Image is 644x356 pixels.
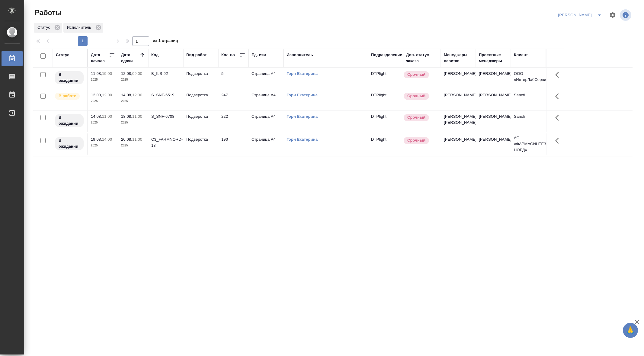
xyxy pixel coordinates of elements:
[368,68,403,89] td: DTPlight
[552,68,566,82] button: Здесь прячутся важные кнопки
[151,52,159,58] div: Код
[476,133,511,155] td: [PERSON_NAME]
[287,93,318,97] a: Горн Екатерина
[444,136,473,143] p: [PERSON_NAME]
[91,114,102,119] p: 14.08,
[287,114,318,119] a: Горн Екатерина
[54,71,84,85] div: Исполнитель назначен, приступать к работе пока рано
[56,52,69,58] div: Статус
[33,8,62,18] span: Работы
[186,71,215,77] p: Подверстка
[444,92,473,98] p: [PERSON_NAME]
[132,137,142,142] p: 11:00
[287,52,313,58] div: Исполнитель
[248,133,284,155] td: Страница А4
[121,143,145,149] p: 2025
[625,324,636,337] span: 🙏
[121,52,139,64] div: Дата сдачи
[444,71,473,77] p: [PERSON_NAME]
[407,137,425,143] p: Срочный
[552,89,566,104] button: Здесь прячутся важные кнопки
[476,68,511,89] td: [PERSON_NAME]
[218,133,248,155] td: 190
[556,10,605,20] div: split button
[67,24,93,30] p: Исполнитель
[248,111,284,132] td: Страница А4
[59,114,80,127] p: В ожидании
[91,98,115,104] p: 2025
[444,114,473,126] p: [PERSON_NAME], [PERSON_NAME]
[102,137,112,142] p: 14:00
[153,37,178,46] span: из 1 страниц
[371,52,402,58] div: Подразделение
[132,93,142,97] p: 12:00
[54,136,84,151] div: Исполнитель назначен, приступать к работе пока рано
[91,143,115,149] p: 2025
[186,136,215,143] p: Подверстка
[91,71,102,76] p: 11.08,
[287,71,318,76] a: Горн Екатерина
[514,135,543,153] p: АО «ФАРМАСИНТЕЗ-НОРД»
[514,52,528,58] div: Клиент
[368,133,403,155] td: DTPlight
[121,120,145,126] p: 2025
[407,72,425,78] p: Срочный
[63,23,103,33] div: Исполнитель
[552,133,566,148] button: Здесь прячутся важные кнопки
[476,89,511,110] td: [PERSON_NAME]
[59,72,80,84] p: В ожидании
[368,89,403,110] td: DTPlight
[121,114,132,119] p: 18.08,
[514,71,543,83] p: ООО «ИнтерЛабСервис»
[186,92,215,98] p: Подверстка
[218,89,248,110] td: 247
[444,52,473,64] div: Менеджеры верстки
[552,111,566,125] button: Здесь прячутся важные кнопки
[59,93,76,99] p: В работе
[287,137,318,142] a: Горн Екатерина
[186,114,215,120] p: Подверстка
[132,71,142,76] p: 09:00
[91,137,102,142] p: 19.08,
[102,93,112,97] p: 12:00
[91,52,109,64] div: Дата начала
[121,98,145,104] p: 2025
[476,111,511,132] td: [PERSON_NAME]
[623,323,638,338] button: 🙏
[514,92,543,98] p: Sanofi
[121,77,145,83] p: 2025
[121,71,132,76] p: 12.08,
[218,68,248,89] td: 5
[221,52,235,58] div: Кол-во
[59,137,80,149] p: В ожидании
[407,93,425,99] p: Срочный
[218,111,248,132] td: 222
[132,114,142,119] p: 11:00
[91,93,102,97] p: 12.08,
[91,77,115,83] p: 2025
[620,9,633,21] span: Посмотреть информацию
[407,114,425,120] p: Срочный
[54,92,84,100] div: Исполнитель выполняет работу
[102,71,112,76] p: 19:00
[368,111,403,132] td: DTPlight
[102,114,112,119] p: 11:00
[151,92,180,98] div: S_SNF-6519
[151,136,180,149] div: C3_FARMNORD-18
[186,52,207,58] div: Вид работ
[121,137,132,142] p: 20.08,
[252,52,266,58] div: Ед. изм
[37,24,52,30] p: Статус
[248,68,284,89] td: Страница А4
[151,71,180,77] div: B_ILS-92
[121,93,132,97] p: 14.08,
[248,89,284,110] td: Страница А4
[605,8,620,22] span: Настроить таблицу
[34,23,62,33] div: Статус
[54,114,84,128] div: Исполнитель назначен, приступать к работе пока рано
[479,52,508,64] div: Проектные менеджеры
[406,52,438,64] div: Доп. статус заказа
[514,114,543,120] p: Sanofi
[151,114,180,120] div: S_SNF-6708
[91,120,115,126] p: 2025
